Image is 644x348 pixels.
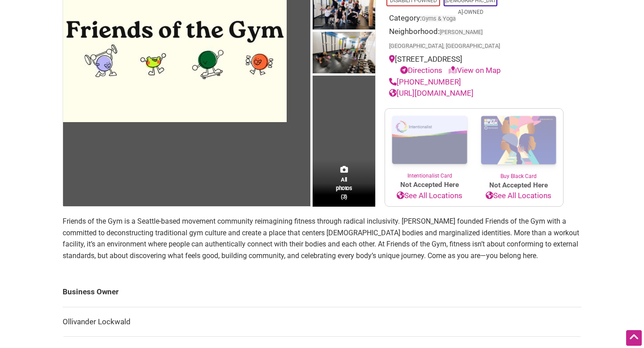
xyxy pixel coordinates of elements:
[474,109,563,180] a: Buy Black Card
[400,66,442,75] a: Directions
[422,15,456,22] a: Gyms & Yoga
[336,175,352,201] span: All photos (3)
[385,180,474,190] span: Not Accepted Here
[63,216,581,261] p: Friends of the Gym is a Seattle-based movement community reimagining fitness through radical incl...
[449,66,501,75] a: View on Map
[385,109,474,172] img: Intentionalist Card
[389,26,559,54] div: Neighborhood:
[389,89,474,98] a: [URL][DOMAIN_NAME]
[63,307,581,337] td: Ollivander Lockwald
[389,43,500,49] span: [GEOGRAPHIC_DATA], [GEOGRAPHIC_DATA]
[63,277,581,307] td: Business Owner
[474,109,563,172] img: Buy Black Card
[313,32,375,76] img: Friends of the Gym - Class
[385,109,474,180] a: Intentionalist Card
[385,190,474,202] a: See All Locations
[440,30,483,35] span: [PERSON_NAME]
[474,180,563,191] span: Not Accepted Here
[626,330,642,346] div: Scroll Back to Top
[474,190,563,202] a: See All Locations
[389,13,559,26] div: Category:
[389,54,559,76] div: [STREET_ADDRESS]
[389,77,461,86] a: [PHONE_NUMBER]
